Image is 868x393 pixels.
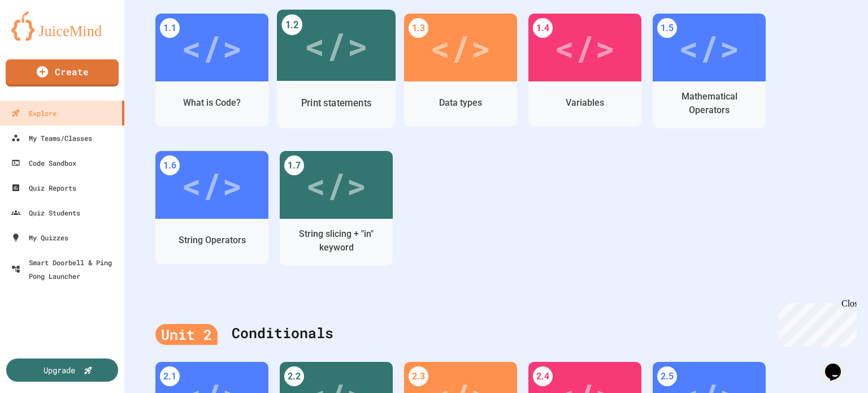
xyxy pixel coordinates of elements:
[554,22,615,73] div: </>
[657,18,677,38] div: 1.5
[281,15,302,36] div: 1.2
[657,366,677,386] div: 2.5
[11,231,68,244] div: My Quizzes
[409,366,428,386] div: 2.3
[533,18,553,38] div: 1.4
[5,5,78,72] div: Chat with us now!Close
[821,348,857,382] iframe: chat widget
[11,131,92,145] div: My Teams/Classes
[301,96,372,110] div: Print statements
[11,11,113,41] img: logo-orange.svg
[11,156,76,170] div: Code Sandbox
[11,106,57,120] div: Explore
[181,159,242,210] div: </>
[11,181,76,195] div: Quiz Reports
[284,366,304,386] div: 2.2
[160,18,180,38] div: 1.1
[774,299,857,347] iframe: chat widget
[11,206,80,219] div: Quiz Students
[533,366,553,386] div: 2.4
[44,364,75,376] div: Upgrade
[183,96,241,110] div: What is Code?
[430,22,491,73] div: </>
[155,311,837,356] div: Conditionals
[439,96,482,110] div: Data types
[661,90,757,117] div: Mathematical Operators
[306,159,367,210] div: </>
[160,366,180,386] div: 2.1
[284,156,304,175] div: 1.7
[288,227,384,254] div: String slicing + "in" keyword
[409,18,428,38] div: 1.3
[6,59,119,87] a: Create
[566,96,604,110] div: Variables
[155,324,218,346] div: Unit 2
[679,22,740,73] div: </>
[179,234,246,247] div: String Operators
[304,19,368,72] div: </>
[11,256,120,283] div: Smart Doorbell & Ping Pong Launcher
[181,22,242,73] div: </>
[160,156,180,175] div: 1.6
